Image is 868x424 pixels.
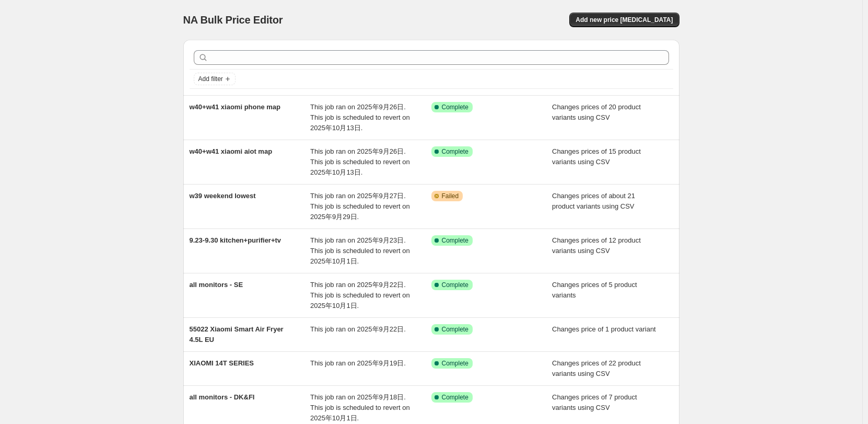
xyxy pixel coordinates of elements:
[576,16,673,24] span: Add new price [MEDICAL_DATA]
[190,103,280,111] span: w40+w41 xiaomi phone map
[442,236,468,245] span: Complete
[552,393,637,411] span: Changes prices of 7 product variants using CSV
[552,359,641,377] span: Changes prices of 22 product variants using CSV
[194,73,236,85] button: Add filter
[442,393,468,402] span: Complete
[190,359,254,367] span: XIAOMI 14T SERIES
[310,192,410,221] span: This job ran on 2025年9月27日. This job is scheduled to revert on 2025年9月29日.
[552,147,641,166] span: Changes prices of 15 product variants using CSV
[310,325,406,333] span: This job ran on 2025年9月22日.
[442,325,468,334] span: Complete
[190,147,273,155] span: w40+w41 xiaomi aiot map
[552,236,641,255] span: Changes prices of 12 product variants using CSV
[442,103,468,111] span: Complete
[442,192,459,200] span: Failed
[198,75,223,83] span: Add filter
[190,236,281,244] span: 9.23-9.30 kitchen+purifier+tv
[310,359,406,367] span: This job ran on 2025年9月19日.
[190,325,284,343] span: 55022 Xiaomi Smart Air Fryer 4.5L EU
[552,325,656,333] span: Changes price of 1 product variant
[442,147,468,156] span: Complete
[183,14,283,26] span: NA Bulk Price Editor
[190,192,256,200] span: w39 weekend lowest
[310,236,410,265] span: This job ran on 2025年9月23日. This job is scheduled to revert on 2025年10月1日.
[442,359,468,368] span: Complete
[442,281,468,289] span: Complete
[569,13,679,27] button: Add new price [MEDICAL_DATA]
[552,192,635,210] span: Changes prices of about 21 product variants using CSV
[190,393,255,401] span: all monitors - DK&FI
[310,147,410,176] span: This job ran on 2025年9月26日. This job is scheduled to revert on 2025年10月13日.
[552,103,641,121] span: Changes prices of 20 product variants using CSV
[310,393,410,422] span: This job ran on 2025年9月18日. This job is scheduled to revert on 2025年10月1日.
[310,103,410,132] span: This job ran on 2025年9月26日. This job is scheduled to revert on 2025年10月13日.
[310,281,410,310] span: This job ran on 2025年9月22日. This job is scheduled to revert on 2025年10月1日.
[552,281,637,299] span: Changes prices of 5 product variants
[190,281,243,289] span: all monitors - SE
